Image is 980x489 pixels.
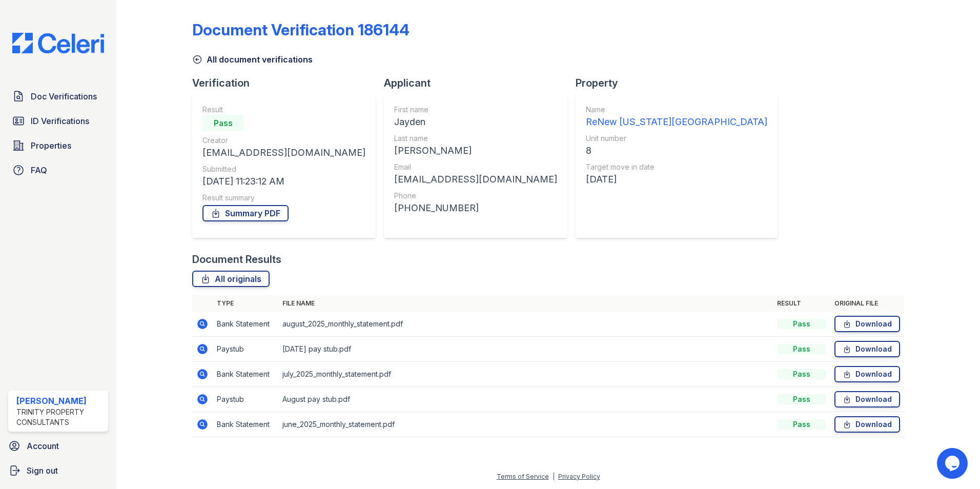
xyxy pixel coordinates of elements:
div: Creator [202,135,365,146]
a: Properties [8,135,108,156]
th: File name [278,295,773,312]
td: Paystub [213,337,278,362]
div: Pass [777,319,826,329]
th: Type [213,295,278,312]
div: Pass [777,369,826,379]
div: | [553,473,555,480]
span: ID Verifications [31,115,89,127]
td: Bank Statement [213,412,278,437]
td: august_2025_monthly_statement.pdf [278,312,773,337]
a: FAQ [8,160,108,180]
span: Properties [31,139,71,152]
th: Original file [830,295,904,312]
div: Document Verification 186144 [192,21,410,39]
a: Download [834,316,900,332]
div: [DATE] [586,172,767,187]
a: Privacy Policy [558,473,600,480]
div: Last name [394,133,557,144]
div: [PERSON_NAME] [16,395,104,407]
div: Result [202,105,365,115]
div: Target move in date [586,162,767,172]
div: Name [586,105,767,115]
a: Name ReNew [US_STATE][GEOGRAPHIC_DATA] [586,105,767,129]
a: Download [834,366,900,382]
td: August pay stub.pdf [278,387,773,412]
span: Doc Verifications [31,90,97,103]
div: Pass [777,394,826,404]
div: Email [394,162,557,172]
div: First name [394,105,557,115]
div: [EMAIL_ADDRESS][DOMAIN_NAME] [202,146,365,160]
a: ID Verifications [8,111,108,131]
a: Download [834,416,900,433]
div: [PERSON_NAME] [394,144,557,158]
span: Sign out [27,464,58,477]
img: CE_Logo_Blue-a8612792a0a2168367f1c8372b55b34899dd931a85d93a1a3d3e32e68fde9ad4.png [4,33,112,53]
a: Download [834,391,900,407]
a: All originals [192,271,270,287]
a: All document verifications [192,53,313,66]
div: Document Results [192,252,281,267]
div: Pass [777,344,826,354]
span: FAQ [31,164,47,176]
div: Applicant [384,76,576,90]
a: Sign out [4,460,112,481]
div: Phone [394,191,557,201]
iframe: chat widget [937,448,970,479]
a: Download [834,341,900,357]
div: Jayden [394,115,557,129]
div: [DATE] 11:23:12 AM [202,174,365,189]
span: Account [27,440,59,452]
div: Pass [777,419,826,430]
a: Account [4,436,112,456]
div: [PHONE_NUMBER] [394,201,557,215]
a: Summary PDF [202,205,289,221]
div: 8 [586,144,767,158]
td: july_2025_monthly_statement.pdf [278,362,773,387]
div: Verification [192,76,384,90]
a: Doc Verifications [8,86,108,107]
div: Trinity Property Consultants [16,407,104,427]
td: Bank Statement [213,312,278,337]
a: Terms of Service [497,473,549,480]
th: Result [773,295,830,312]
div: Result summary [202,193,365,203]
div: Pass [202,115,243,131]
td: june_2025_monthly_statement.pdf [278,412,773,437]
div: Unit number [586,133,767,144]
div: Submitted [202,164,365,174]
td: [DATE] pay stub.pdf [278,337,773,362]
td: Paystub [213,387,278,412]
div: [EMAIL_ADDRESS][DOMAIN_NAME] [394,172,557,187]
div: Property [576,76,786,90]
td: Bank Statement [213,362,278,387]
div: ReNew [US_STATE][GEOGRAPHIC_DATA] [586,115,767,129]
